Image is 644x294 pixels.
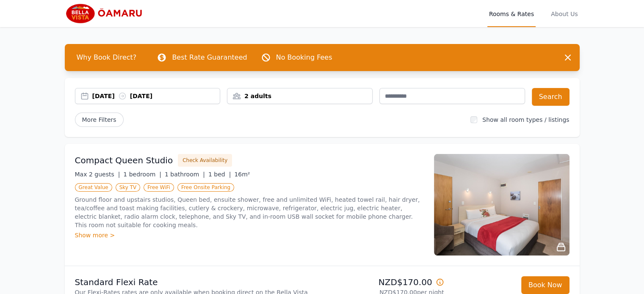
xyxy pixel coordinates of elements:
[75,276,319,288] p: Standard Flexi Rate
[326,276,444,288] p: NZD$170.00
[116,183,141,192] span: Sky TV
[234,171,250,178] span: 16m²
[65,3,146,24] img: Bella Vista Oamaru
[70,49,144,66] span: Why Book Direct?
[227,92,372,100] div: 2 adults
[276,52,332,63] p: No Booking Fees
[92,92,220,100] div: [DATE] [DATE]
[482,116,569,123] label: Show all room types / listings
[178,154,232,167] button: Check Availability
[75,231,424,239] div: Show more >
[532,88,569,106] button: Search
[177,183,234,192] span: Free Onsite Parking
[75,171,120,178] span: Max 2 guests |
[172,52,247,63] p: Best Rate Guaranteed
[75,154,173,166] h3: Compact Queen Studio
[165,171,205,178] span: 1 bathroom |
[75,183,112,192] span: Great Value
[123,171,161,178] span: 1 bedroom |
[75,113,124,127] span: More Filters
[144,183,174,192] span: Free WiFi
[208,171,231,178] span: 1 bed |
[75,195,424,229] p: Ground floor and upstairs studios, Queen bed, ensuite shower, free and unlimited WiFi, heated tow...
[521,276,569,294] button: Book Now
